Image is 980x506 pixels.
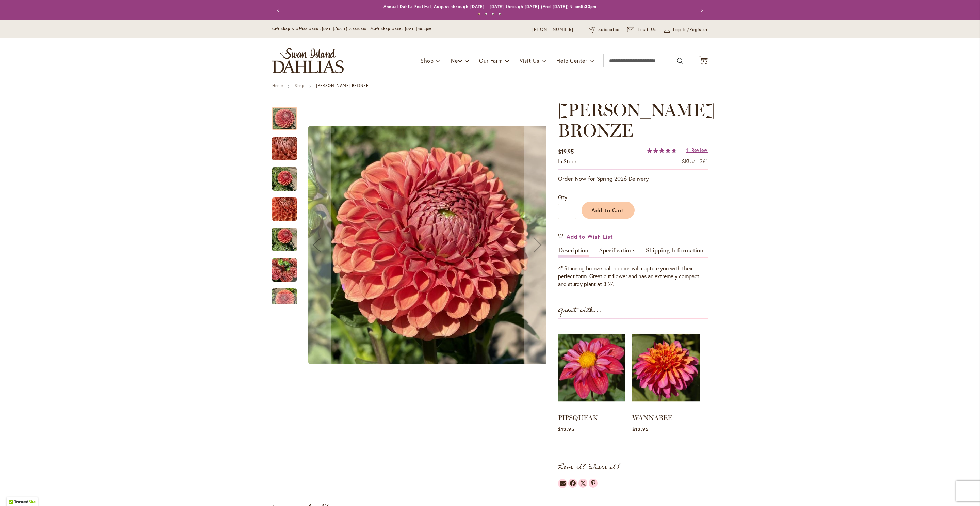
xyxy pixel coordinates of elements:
img: CORNEL BRONZE [260,130,309,167]
div: Next [272,294,297,304]
a: Add to Wish List [558,233,613,240]
a: WANNABEE [632,414,672,422]
button: Next [524,100,551,390]
a: Home [272,83,283,88]
span: Help Center [556,57,587,64]
div: Product Images [304,100,583,390]
span: Add to Wish List [567,233,613,240]
img: PIPSQUEAK [558,326,625,410]
span: Shop [421,57,434,64]
span: Visit Us [520,57,539,64]
div: Availability [558,158,577,165]
img: CORNEL BRONZE [308,126,546,364]
div: CORNEL BRONZE [272,251,304,282]
button: 2 of 4 [485,13,487,15]
a: Shipping Information [646,247,704,257]
a: Subscribe [589,26,620,33]
a: Dahlias on Facebook [568,479,577,488]
strong: SKU [682,158,697,165]
div: CORNEL BRONZE [272,282,304,312]
a: Annual Dahlia Festival, August through [DATE] - [DATE] through [DATE] (And [DATE]) 9-am5:30pm [383,4,597,9]
button: Next [694,3,708,17]
span: Gift Shop Open - [DATE] 10-3pm [372,27,431,31]
span: Log In/Register [673,26,708,33]
span: Subscribe [598,26,620,33]
div: CORNEL BRONZE [272,221,304,251]
span: In stock [558,158,577,165]
span: Email Us [638,26,657,33]
button: Previous [304,100,331,390]
img: CORNEL BRONZE [272,167,297,191]
strong: Love it? Share it! [558,461,620,473]
a: 1 Review [686,147,708,153]
span: New [451,57,462,64]
button: 3 of 4 [492,13,494,15]
span: $19.95 [558,148,574,155]
p: 4” Stunning bronze ball blooms will capture you with their perfect form. Great cut flower and has... [558,265,708,288]
div: 361 [700,158,708,165]
span: [PERSON_NAME] BRONZE [558,99,715,141]
span: Review [691,147,708,153]
a: [PHONE_NUMBER] [532,26,573,33]
div: CORNEL BRONZE [304,100,551,390]
button: 4 of 4 [499,13,501,15]
a: Email Us [627,26,657,33]
span: Our Farm [479,57,502,64]
a: Dahlias on Pinterest [589,479,598,488]
span: Gift Shop & Office Open - [DATE]-[DATE] 9-4:30pm / [272,27,372,31]
span: Qty [558,193,567,201]
button: Previous [272,3,286,17]
img: WANNABEE [632,326,700,410]
img: CORNEL BRONZE [272,258,297,282]
img: CORNEL BRONZE [272,193,297,226]
div: CORNEL BRONZE [272,191,304,221]
div: CORNEL BRONZECORNEL BRONZECORNEL BRONZE [304,100,551,390]
div: 93% [647,148,677,153]
div: CORNEL BRONZE [272,160,304,191]
button: Add to Cart [582,202,635,219]
span: $12.95 [632,426,649,432]
div: Detailed Product Info [558,247,708,288]
a: Description [558,247,589,257]
strong: Great with... [558,305,602,316]
div: CORNEL BRONZE [272,100,304,130]
span: Add to Cart [591,207,625,214]
a: Shop [295,83,304,88]
img: CORNEL BRONZE [272,223,297,256]
a: Log In/Register [664,26,708,33]
a: store logo [272,48,344,73]
a: Dahlias on Twitter [578,479,587,488]
p: Order Now for Spring 2026 Delivery [558,175,708,183]
span: $12.95 [558,426,574,432]
span: 1 [686,147,688,153]
a: Specifications [599,247,635,257]
div: CORNEL BRONZE [272,130,304,160]
button: 1 of 4 [478,13,480,15]
a: PIPSQUEAK [558,414,598,422]
strong: [PERSON_NAME] BRONZE [316,83,369,88]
